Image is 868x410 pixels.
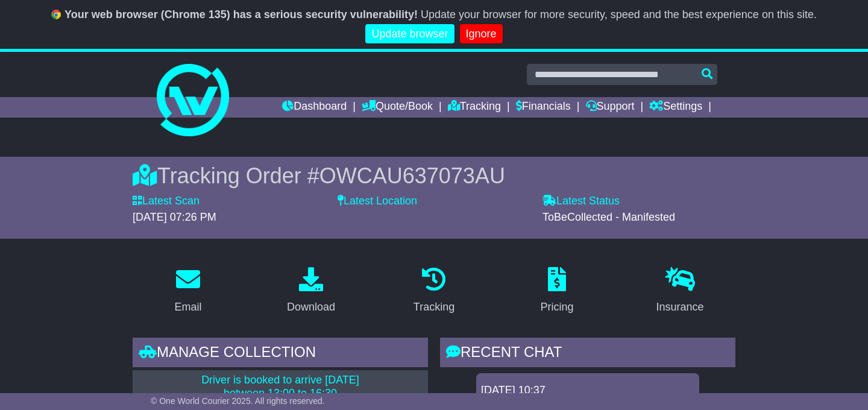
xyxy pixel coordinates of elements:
div: RECENT CHAT [440,338,735,370]
a: Pricing [532,263,581,320]
div: Pricing [540,299,573,315]
a: Insurance [648,263,711,320]
div: [DATE] 10:37 [481,384,694,397]
div: Download [287,299,335,315]
span: © One World Courier 2025. All rights reserved. [151,396,325,406]
span: OWCAU637073AU [319,163,505,188]
a: Update browser [365,24,454,44]
a: Financials [516,97,571,118]
div: Insurance [656,299,703,315]
a: Quote/Book [362,97,433,118]
a: Tracking [448,97,501,118]
a: Dashboard [282,97,347,118]
label: Latest Location [338,195,417,208]
div: Tracking [414,299,454,315]
a: Download [279,263,343,320]
b: Your web browser (Chrome 135) has a serious security vulnerability! [64,8,418,20]
span: ToBeCollected - Manifested [542,211,675,223]
div: Manage collection [133,338,428,370]
p: Driver is booked to arrive [DATE] between 13:00 to 16:30 [140,374,421,400]
a: Ignore [460,24,503,44]
label: Latest Status [542,195,620,208]
span: [DATE] 07:26 PM [133,211,216,223]
span: Update your browser for more security, speed and the best experience on this site. [421,8,817,20]
div: Email [174,299,201,315]
a: Settings [649,97,702,118]
a: Support [586,97,635,118]
a: Tracking [406,263,462,320]
label: Latest Scan [133,195,200,208]
div: Tracking Order # [133,163,735,189]
a: Email [166,263,209,320]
